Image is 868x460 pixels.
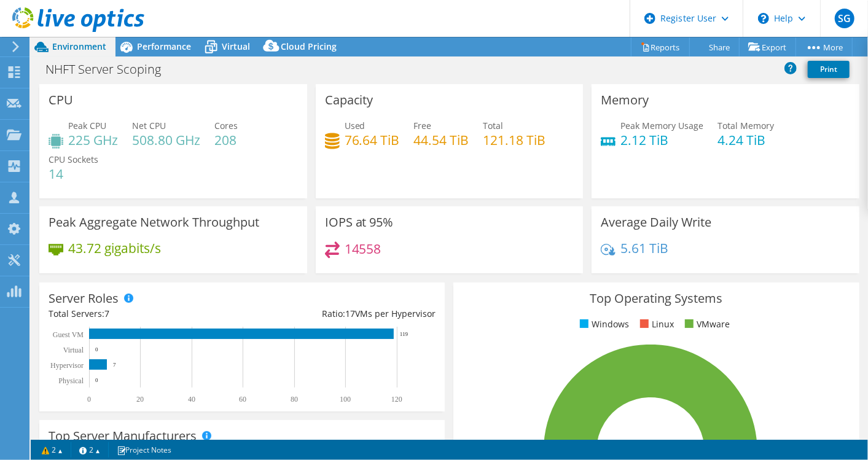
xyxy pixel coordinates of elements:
[291,395,298,403] text: 80
[239,395,246,403] text: 60
[601,216,711,229] h3: Average Daily Write
[796,37,853,57] a: More
[345,308,355,319] span: 17
[808,61,850,78] a: Print
[345,133,400,147] h4: 76.64 TiB
[95,346,98,353] text: 0
[345,120,366,131] span: Used
[50,361,84,370] text: Hypervisor
[242,307,436,321] div: Ratio: VMs per Hypervisor
[49,307,242,321] div: Total Servers:
[835,9,854,28] span: SG
[281,41,337,52] span: Cloud Pricing
[325,93,373,107] h3: Capacity
[113,362,116,368] text: 7
[71,442,109,458] a: 2
[49,429,197,443] h3: Top Server Manufacturers
[52,41,106,52] span: Environment
[689,37,740,57] a: Share
[620,133,703,147] h4: 2.12 TiB
[601,93,649,107] h3: Memory
[325,216,394,229] h3: IOPS at 95%
[717,133,774,147] h4: 4.24 TiB
[68,133,118,147] h4: 225 GHz
[414,133,469,147] h4: 44.54 TiB
[483,133,546,147] h4: 121.18 TiB
[214,120,238,131] span: Cores
[49,93,73,107] h3: CPU
[95,377,98,383] text: 0
[620,241,668,255] h4: 5.61 TiB
[717,120,774,131] span: Total Memory
[40,63,180,76] h1: NHFT Server Scoping
[758,13,769,24] svg: \n
[137,41,191,52] span: Performance
[391,395,402,403] text: 120
[33,442,71,458] a: 2
[188,395,195,403] text: 40
[68,120,106,131] span: Peak CPU
[345,242,381,255] h4: 14558
[132,133,200,147] h4: 508.80 GHz
[631,37,690,57] a: Reports
[49,167,98,181] h4: 14
[136,395,144,403] text: 20
[53,330,84,339] text: Guest VM
[58,376,84,385] text: Physical
[739,37,796,57] a: Export
[682,318,730,331] li: VMware
[108,442,180,458] a: Project Notes
[87,395,91,403] text: 0
[340,395,351,403] text: 100
[49,216,259,229] h3: Peak Aggregate Network Throughput
[483,120,504,131] span: Total
[222,41,250,52] span: Virtual
[400,331,409,337] text: 119
[214,133,238,147] h4: 208
[68,241,161,255] h4: 43.72 gigabits/s
[637,318,674,331] li: Linux
[104,308,109,319] span: 7
[414,120,432,131] span: Free
[620,120,703,131] span: Peak Memory Usage
[577,318,629,331] li: Windows
[132,120,166,131] span: Net CPU
[463,292,850,305] h3: Top Operating Systems
[49,292,119,305] h3: Server Roles
[63,346,84,354] text: Virtual
[49,154,98,165] span: CPU Sockets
